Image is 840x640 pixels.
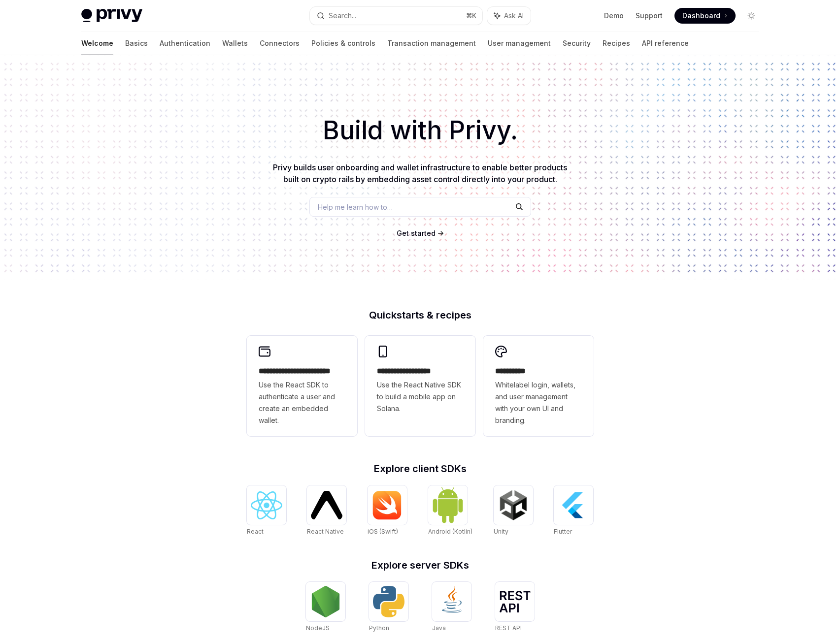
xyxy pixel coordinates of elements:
span: Dashboard [682,11,720,21]
a: Recipes [603,32,630,55]
a: PythonPython [369,582,408,633]
span: ⌘ K [466,12,476,20]
a: Connectors [260,32,300,55]
a: Android (Kotlin)Android (Kotlin) [428,485,472,537]
a: Authentication [160,32,210,55]
span: Use the React Native SDK to build a mobile app on Solana. [377,379,464,415]
span: REST API [495,624,522,632]
img: Android (Kotlin) [432,486,464,523]
a: Get started [397,228,436,238]
a: iOS (Swift)iOS (Swift) [368,485,407,537]
a: **** **** **** ***Use the React Native SDK to build a mobile app on Solana. [365,336,475,436]
img: Java [436,586,468,617]
a: Transaction management [387,32,476,55]
a: Support [636,11,663,21]
button: Ask AI [487,7,531,25]
h2: Quickstarts & recipes [247,310,594,320]
img: NodeJS [310,586,341,617]
span: React Native [307,528,344,535]
span: Flutter [554,528,572,535]
span: Unity [494,528,508,535]
a: **** *****Whitelabel login, wallets, and user management with your own UI and branding. [483,336,594,436]
img: React Native [311,491,342,519]
span: Whitelabel login, wallets, and user management with your own UI and branding. [495,379,582,426]
img: Python [373,586,404,617]
a: Dashboard [674,8,736,24]
img: Flutter [558,489,589,521]
a: Basics [125,32,148,55]
span: Java [432,624,446,632]
button: Search...⌘K [310,7,482,25]
a: NodeJSNodeJS [306,582,345,633]
span: Privy builds user onboarding and wallet infrastructure to enable better products built on crypto ... [273,162,567,184]
span: Ask AI [504,11,524,21]
button: Toggle dark mode [743,8,759,24]
a: Wallets [222,32,248,55]
span: Python [369,624,389,632]
img: iOS (Swift) [371,490,403,520]
span: Use the React SDK to authenticate a user and create an embedded wallet. [259,379,345,426]
h1: Build with Privy. [16,111,824,150]
a: Welcome [81,32,113,55]
a: Demo [604,11,624,21]
a: API reference [642,32,689,55]
h2: Explore client SDKs [247,464,594,474]
img: REST API [499,591,531,612]
a: React NativeReact Native [307,485,346,537]
a: Policies & controls [311,32,375,55]
h2: Explore server SDKs [247,560,594,570]
div: Search... [329,10,356,22]
img: light logo [81,9,142,23]
a: User management [488,32,551,55]
a: UnityUnity [494,485,533,537]
a: FlutterFlutter [554,485,593,537]
a: ReactReact [247,485,286,537]
img: Unity [498,489,529,521]
a: JavaJava [432,582,471,633]
a: Security [563,32,591,55]
span: Get started [397,229,436,237]
img: React [251,491,282,519]
span: Help me learn how to… [318,202,393,212]
span: Android (Kotlin) [428,528,472,535]
span: NodeJS [306,624,330,632]
a: REST APIREST API [495,582,535,633]
span: iOS (Swift) [368,528,398,535]
span: React [247,528,264,535]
